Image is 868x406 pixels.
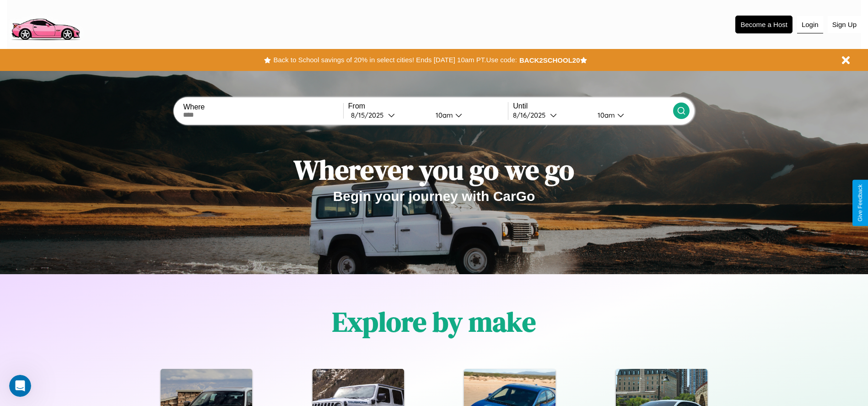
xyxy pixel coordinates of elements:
div: 8 / 16 / 2025 [513,111,550,119]
h1: Explore by make [332,303,536,341]
button: Login [797,16,823,33]
button: Sign Up [828,16,861,33]
button: Back to School savings of 20% in select cities! Ends [DATE] 10am PT.Use code: [271,54,519,66]
button: 10am [590,110,673,120]
button: 8/15/2025 [348,110,428,120]
button: Become a Host [735,16,793,33]
div: 8 / 15 / 2025 [351,111,388,119]
label: Where [183,103,343,111]
div: Give Feedback [857,184,863,222]
img: logo [7,5,84,43]
label: From [348,102,508,110]
div: 10am [431,111,455,119]
b: BACK2SCHOOL20 [519,56,580,64]
div: 10am [593,111,617,119]
iframe: Intercom live chat [9,375,31,397]
button: 10am [428,110,508,120]
label: Until [513,102,673,110]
